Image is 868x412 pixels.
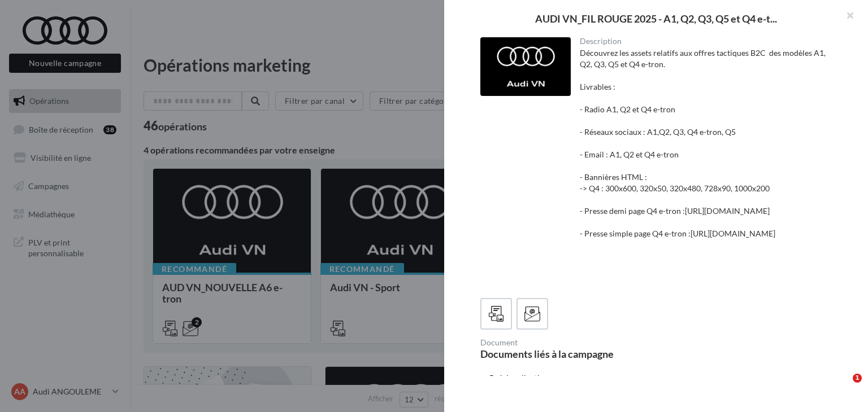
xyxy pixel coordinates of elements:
div: Découvrez les assets relatifs aux offres tactiques B2C des modèles A1, Q2, Q3, Q5 et Q4 e-tron. L... [580,47,832,284]
a: [URL][DOMAIN_NAME] [685,206,770,216]
div: Description [580,37,832,45]
div: Document [480,339,656,347]
div: Documents liés à la campagne [480,349,656,359]
span: 1 [853,374,862,383]
a: [URL][DOMAIN_NAME] [691,229,775,238]
iframe: Intercom live chat [830,374,857,401]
